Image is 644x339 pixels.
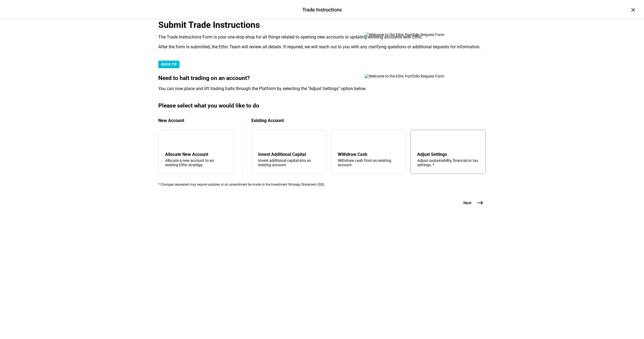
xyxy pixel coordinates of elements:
[158,44,486,50] div: After the form is submitted, the Ethic Team will review all details. If required, we will reach o...
[158,61,180,68] div: QUICK TIP
[158,183,486,186] div: * Changes requested may require updates or an amendment be made to the Investment Strategy Statem...
[629,5,637,14] div: ×
[259,138,266,144] mat-icon: arrow_downward
[251,118,486,123] div: Existing Account
[158,102,486,109] div: Please select what you would like to do
[463,200,472,206] span: Next
[258,158,320,167] div: Invest additional capital into an existing account.
[158,34,486,40] div: The Trade Instructions Form is your one-stop-shop for all things related to opening new accounts ...
[338,158,399,167] div: Withdraw cash from an existing account.
[158,75,486,82] div: Need to halt trading on an account?
[477,200,484,206] mat-icon: east
[166,138,173,144] mat-icon: add
[258,152,320,157] div: Invest Additional Capital
[417,136,426,145] mat-icon: tune
[338,152,399,157] div: Withdraw Cash
[417,152,479,157] div: Adjust Settings
[457,197,486,208] button: Next
[158,20,486,30] div: Submit Trade Instructions
[165,152,227,157] div: Allocate New Account
[302,6,342,13] div: Trade Instructions
[365,32,463,37] img: Welcome to the Ethic Portfolio Request Form
[165,158,227,167] div: Allocate a new account to an existing Ethic strategy.
[339,138,345,144] mat-icon: arrow_upward
[365,74,463,78] img: Welcome to the Ethic Portfolio Request Form
[158,118,234,123] div: New Account
[158,86,486,91] div: You can now place and lift trading halts through the Platform by selecting the "Adjust Settings" ...
[417,158,479,167] div: Adjust sustainability, financial or tax settings. *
